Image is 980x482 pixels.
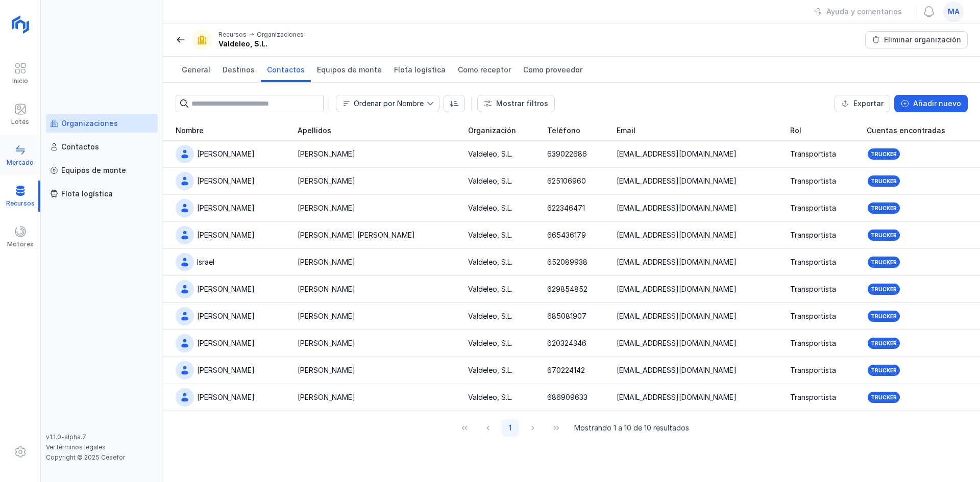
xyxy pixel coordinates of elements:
a: Flota logística [388,57,452,82]
div: [EMAIL_ADDRESS][DOMAIN_NAME] [617,203,737,213]
a: Contactos [261,57,311,82]
div: [PERSON_NAME] [197,284,255,294]
div: [EMAIL_ADDRESS][DOMAIN_NAME] [617,257,737,267]
button: Ayuda y comentarios [807,3,909,20]
div: Valdeleo, S.L. [468,365,512,375]
div: Trucker [871,286,897,293]
a: Destinos [216,57,261,82]
a: General [176,57,216,82]
div: [PERSON_NAME] [197,365,255,375]
div: [EMAIL_ADDRESS][DOMAIN_NAME] [617,338,737,348]
a: Flota logística [46,185,158,203]
span: Cuentas encontradas [867,125,945,136]
div: 622346471 [547,203,585,213]
div: Transportista [790,230,836,240]
span: Email [617,125,635,136]
div: Valdeleo, S.L. [468,392,512,402]
div: [PERSON_NAME] [298,311,355,321]
div: Valdeleo, S.L. [468,149,512,159]
div: Añadir nuevo [913,98,961,109]
div: Motores [7,240,34,248]
div: Eliminar organización [884,35,961,45]
div: [PERSON_NAME] [298,176,355,186]
span: Como receptor [458,65,511,75]
span: Equipos de monte [317,65,382,75]
div: Lotes [11,118,29,126]
div: Contactos [61,142,99,152]
div: [PERSON_NAME] [197,311,255,321]
div: Ordenar por Nombre [354,100,424,107]
div: Organizaciones [61,118,118,129]
div: [EMAIL_ADDRESS][DOMAIN_NAME] [617,284,737,294]
div: 620324346 [547,338,586,348]
div: 652089938 [547,257,587,267]
div: [EMAIL_ADDRESS][DOMAIN_NAME] [617,230,737,240]
div: [EMAIL_ADDRESS][DOMAIN_NAME] [617,176,737,186]
div: Transportista [790,149,836,159]
a: Como proveedor [517,57,589,82]
div: [PERSON_NAME] [197,149,255,159]
div: Trucker [871,313,897,320]
div: 665436179 [547,230,586,240]
div: Transportista [790,311,836,321]
div: Mostrar filtros [496,98,548,109]
div: 639022686 [547,149,587,159]
div: Ayuda y comentarios [826,7,902,17]
div: Trucker [871,340,897,347]
div: Equipos de monte [61,165,126,175]
div: [PERSON_NAME] [197,176,255,186]
div: Transportista [790,365,836,375]
span: Apellidos [298,125,331,136]
div: 686909633 [547,392,587,402]
div: [EMAIL_ADDRESS][DOMAIN_NAME] [617,392,737,402]
div: Transportista [790,176,836,186]
div: Transportista [790,338,836,348]
div: [EMAIL_ADDRESS][DOMAIN_NAME] [617,149,737,159]
div: Valdeleo, S.L. [468,257,512,267]
div: [PERSON_NAME] [PERSON_NAME] [298,230,415,240]
div: Trucker [871,150,897,158]
div: Transportista [790,284,836,294]
div: Valdeleo, S.L. [468,311,512,321]
span: Organización [468,125,516,136]
div: 685081907 [547,311,586,321]
div: [PERSON_NAME] [298,392,355,402]
span: Mostrando 1 a 10 de 10 resultados [574,423,689,433]
div: v1.1.0-alpha.7 [46,433,158,441]
div: [PERSON_NAME] [298,284,355,294]
div: Trucker [871,177,897,185]
div: Transportista [790,203,836,213]
div: 625106960 [547,176,586,186]
div: Valdeleo, S.L. [468,338,512,348]
div: Valdeleo, S.L. [468,230,512,240]
a: Organizaciones [46,114,158,133]
div: Israel [197,257,214,267]
button: Exportar [835,95,890,112]
a: Equipos de monte [311,57,388,82]
span: Teléfono [547,125,580,136]
div: Valdeleo, S.L. [468,284,512,294]
div: Valdeleo, S.L. [468,203,512,213]
img: logoRight.svg [8,12,33,37]
div: [PERSON_NAME] [197,392,255,402]
a: Como receptor [452,57,517,82]
span: Como proveedor [523,65,582,75]
span: General [182,65,210,75]
div: Copyright © 2025 Cesefor [46,453,158,462]
div: [PERSON_NAME] [197,230,255,240]
div: Trucker [871,394,897,401]
div: Recursos [218,31,247,39]
div: [PERSON_NAME] [197,338,255,348]
a: Contactos [46,138,158,156]
span: Contactos [267,65,305,75]
div: [PERSON_NAME] [197,203,255,213]
button: Mostrar filtros [477,95,555,112]
div: Valdeleo, S.L. [218,39,304,49]
div: Trucker [871,232,897,239]
span: Rol [790,125,801,136]
div: [PERSON_NAME] [298,257,355,267]
div: [EMAIL_ADDRESS][DOMAIN_NAME] [617,311,737,321]
div: [PERSON_NAME] [298,149,355,159]
span: Nombre [176,125,204,136]
div: Exportar [853,98,884,109]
